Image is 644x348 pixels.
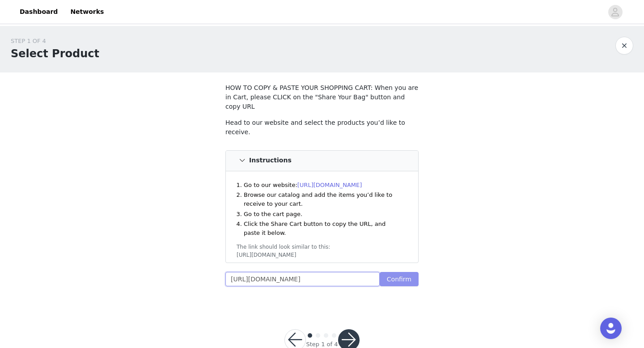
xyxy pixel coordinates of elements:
p: Head to our website and select the products you’d like to receive. [225,118,419,137]
li: Click the Share Cart button to copy the URL, and paste it below. [244,220,403,237]
li: Go to our website: [244,181,403,190]
a: Dashboard [14,2,63,22]
div: Open Intercom Messenger [600,318,622,339]
li: Browse our catalog and add the items you’d like to receive to your cart. [244,191,403,208]
div: The link should look similar to this: [237,243,407,251]
button: Confirm [380,272,419,286]
div: avatar [611,5,619,19]
h1: Select Product [11,46,99,62]
a: Networks [65,2,109,22]
div: [URL][DOMAIN_NAME] [237,251,407,259]
h4: Instructions [249,157,292,164]
p: HOW TO COPY & PASTE YOUR SHOPPING CART: When you are in Cart, please CLICK on the "Share Your Bag... [225,83,419,111]
li: Go to the cart page. [244,210,403,219]
input: Checkout URL [225,272,380,286]
div: STEP 1 OF 4 [11,37,99,46]
a: [URL][DOMAIN_NAME] [297,182,362,188]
